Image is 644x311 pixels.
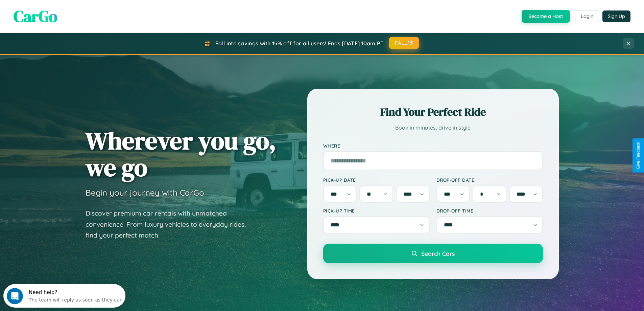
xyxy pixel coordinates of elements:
[323,105,543,119] h2: Find Your Perfect Ride
[575,10,599,22] button: Login
[7,288,23,304] iframe: Intercom live chat
[323,123,543,133] p: Book in minutes, drive in style
[86,187,204,198] h3: Begin your journey with CarGo
[86,127,276,181] h1: Wherever you go, we go
[25,11,119,18] div: The team will reply as soon as they can
[323,244,543,263] button: Search Cars
[421,250,455,257] span: Search Cars
[522,10,570,23] button: Become a Host
[25,6,119,11] div: Need help?
[636,142,641,169] div: Give Feedback
[86,208,255,241] p: Discover premium car rentals with unmatched convenience. From luxury vehicles to everyday rides, ...
[3,284,125,308] iframe: Intercom live chat discovery launcher
[436,177,543,183] label: Drop-off Date
[3,3,126,21] div: Open Intercom Messenger
[436,208,543,214] label: Drop-off Time
[323,208,430,214] label: Pick-up Time
[389,37,419,49] button: FALL15
[323,143,543,149] label: Where
[14,5,57,27] span: CarGo
[215,40,385,47] span: Fall into savings with 15% off for all users! Ends [DATE] 10am PT.
[323,177,430,183] label: Pick-up Date
[602,10,630,22] button: Sign Up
